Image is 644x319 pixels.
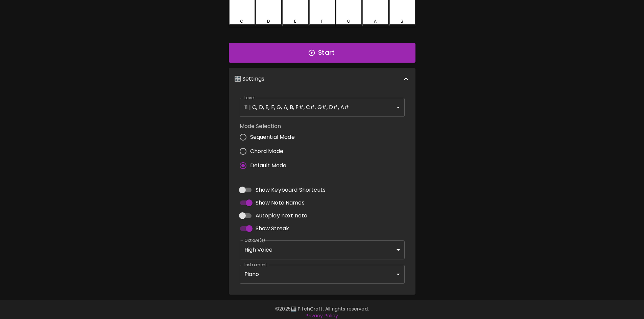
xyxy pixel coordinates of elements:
label: Level [244,95,255,101]
button: Start [229,43,415,63]
p: © 2025 🎹 PitchCraft. All rights reserved. [127,305,517,312]
div: Piano [240,265,405,284]
div: 11 | C, D, E, F, G, A, B, F#, C#, G#, D#, A# [240,98,405,117]
div: B [401,18,403,24]
span: Default Mode [250,162,287,170]
label: Octave(s) [244,237,266,243]
p: 🎛️ Settings [234,75,265,83]
div: High Voice [240,240,405,259]
span: Sequential Mode [250,133,295,141]
label: Mode Selection [240,122,300,130]
span: Chord Mode [250,147,284,155]
div: 🎛️ Settings [229,68,415,90]
div: D [267,18,270,24]
span: Autoplay next note [256,212,308,220]
div: A [374,18,377,24]
div: E [294,18,296,24]
div: F [321,18,323,24]
span: Show Streak [256,225,289,233]
div: G [347,18,350,24]
a: Privacy Policy [306,312,338,319]
span: Show Keyboard Shortcuts [256,186,326,194]
div: C [240,18,243,24]
label: Instrument [244,262,267,268]
span: Show Note Names [256,199,305,207]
